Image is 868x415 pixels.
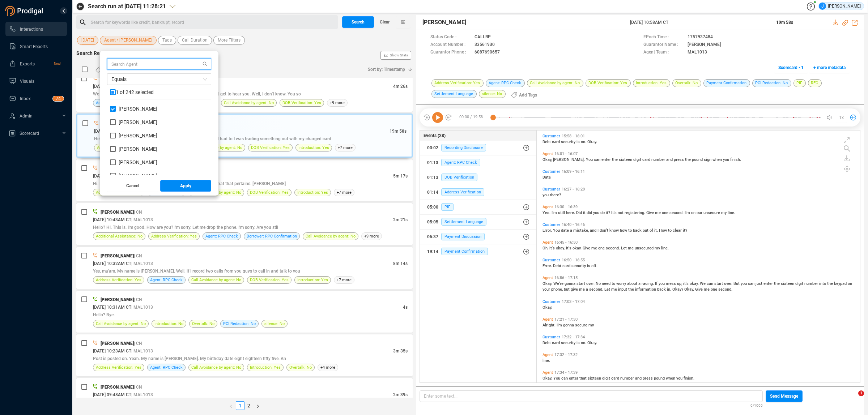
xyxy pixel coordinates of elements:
[646,210,655,215] span: Give
[111,74,207,85] span: Equals
[642,281,655,286] span: racing.
[561,140,576,144] span: security
[5,39,67,54] li: Smart Reports
[633,228,643,233] span: back
[420,185,537,200] button: 01:14Address Verification
[441,233,485,240] span: Payment Discussion
[721,210,728,215] span: my
[606,210,611,215] span: it?
[586,281,596,286] span: over.
[427,231,438,243] div: 06:37
[53,96,64,101] sup: 74
[827,281,834,286] span: the
[100,36,157,45] button: Agent • [PERSON_NAME]
[420,155,537,170] button: 01:13Agent: RPC Check
[611,287,618,292] span: me
[334,276,354,284] span: +7 more
[552,341,561,345] span: card
[154,320,183,327] span: Introduction: No
[669,210,685,215] span: second.
[20,44,48,49] span: Smart Reports
[54,56,61,71] span: New!
[150,277,183,283] span: Agent: RPC Check
[633,157,642,162] span: digit
[441,144,486,151] span: Recording Disclosure
[621,246,628,251] span: Let
[93,217,131,222] span: [DATE] 10:43AM CT
[714,281,724,286] span: start
[587,210,593,215] span: did
[180,180,191,192] span: Apply
[600,210,606,215] span: do
[586,157,594,162] span: You
[673,228,683,233] span: clear
[380,51,411,60] button: Show Stats
[76,247,413,289] div: [PERSON_NAME]| CN[DATE] 10:32AM CT| MAL10138m 14sYes, ma'am. My name is [PERSON_NAME]. Well, if I...
[542,264,553,268] span: Error.
[612,281,616,286] span: to
[420,230,537,244] button: 06:37Payment Discussion
[134,297,142,302] span: | CN
[659,228,668,233] span: How
[101,297,134,302] span: [PERSON_NAME]
[809,62,850,73] button: + more metadata
[549,246,556,251] span: it's
[111,60,188,68] input: Search Agent
[677,281,683,286] span: up,
[420,141,537,155] button: 00:02Recording Disclosure
[635,246,655,251] span: unsecured
[600,228,609,233] span: don't
[655,210,662,215] span: me
[427,187,438,198] div: 01:14
[685,210,691,215] span: I'm
[813,62,846,73] span: + more metadata
[834,281,848,286] span: keypad
[131,217,153,222] span: | MAL1013
[93,225,278,230] span: Hello? Hi. This is. I'm good. How are you? I'm sorry. Let me drop the phone. I'm sorry. Are you stil
[9,39,61,54] a: Smart Reports
[724,281,733,286] span: over.
[627,281,638,286] span: about
[361,232,382,240] span: +9 more
[570,228,573,233] span: a
[590,228,597,233] span: and
[9,56,61,71] a: ExportsNew!
[566,246,573,251] span: It's
[573,246,583,251] span: okay.
[553,228,561,233] span: You
[151,233,197,240] span: Address Verification: Yes
[374,16,396,28] button: Clear
[441,218,486,226] span: Settlement Language
[763,281,774,286] span: enter
[655,246,661,251] span: my
[427,201,438,213] div: 05:00
[96,277,141,283] span: Address Verification: Yes
[363,64,413,75] button: Sort by: Timestamp
[542,305,552,310] span: Okay.
[839,112,844,123] span: 1x
[576,140,581,144] span: is
[591,246,598,251] span: me
[583,246,591,251] span: Give
[56,96,58,103] p: 7
[20,114,33,119] span: Admin
[134,253,142,258] span: | CN
[643,228,650,233] span: out
[733,281,741,286] span: But
[20,96,31,101] span: Inbox
[666,157,674,162] span: and
[581,140,587,144] span: on.
[91,64,126,75] button: Add Tags
[576,281,586,286] span: start
[695,287,704,292] span: Give
[711,287,718,292] span: one
[542,323,557,328] span: Alright.
[821,3,824,10] span: J
[638,281,642,286] span: a
[247,233,297,240] span: Borrower: RPC Confirmation
[94,129,132,134] span: [DATE] 10:58AM CT
[723,157,730,162] span: you
[563,323,575,328] span: gonna
[601,157,612,162] span: enter
[76,203,413,245] div: [PERSON_NAME]| CN[DATE] 10:43AM CT| MAL10132m 21sHello? Hi. This is. I'm good. How are you? I'm s...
